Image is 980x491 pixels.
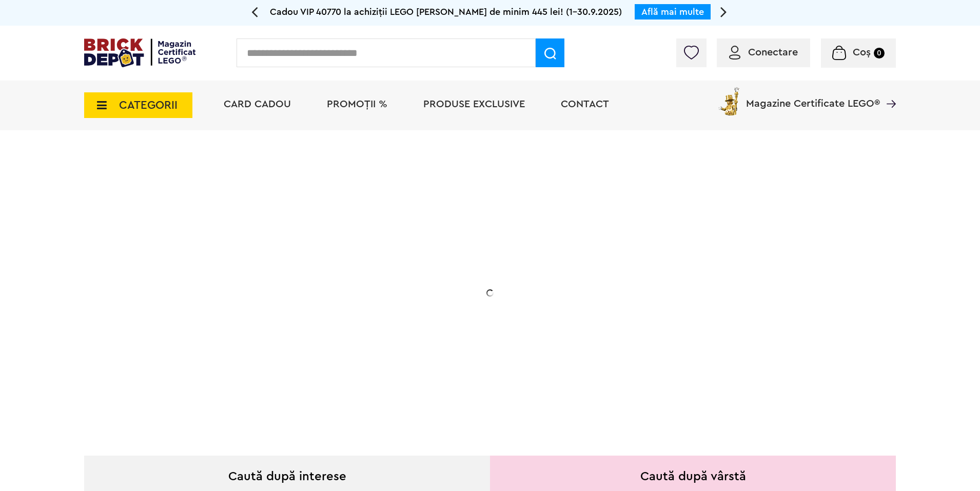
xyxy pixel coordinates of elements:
[157,232,362,269] h1: 20% Reducere!
[748,47,798,57] span: Conectare
[157,280,362,323] h2: La două seturi LEGO de adulți achiziționate din selecție! În perioada 12 - [DATE]!
[327,99,387,109] a: PROMOȚII %
[641,7,704,16] a: Află mai multe
[729,47,798,57] a: Conectare
[874,48,885,58] small: 0
[561,99,609,109] a: Contact
[270,7,622,16] span: Cadou VIP 40770 la achiziții LEGO [PERSON_NAME] de minim 445 lei! (1-30.9.2025)
[853,47,871,57] span: Coș
[880,85,896,95] a: Magazine Certificate LEGO®
[746,85,880,109] span: Magazine Certificate LEGO®
[157,346,362,359] div: Explorează
[423,99,525,109] a: Produse exclusive
[224,99,291,109] a: Card Cadou
[119,100,178,111] span: CATEGORII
